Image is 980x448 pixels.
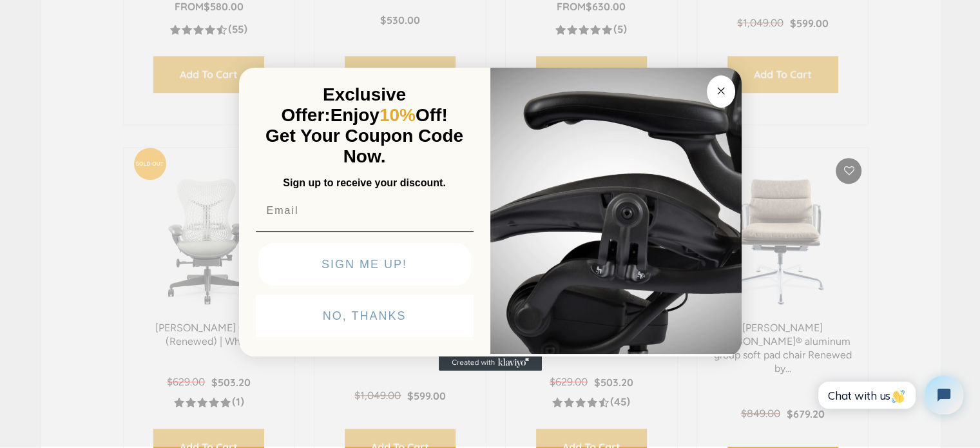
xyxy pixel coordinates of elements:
[283,177,445,188] span: Sign up to receive your discount.
[256,231,474,232] img: underline
[331,105,448,125] span: Enjoy Off!
[380,105,416,125] span: 10%
[281,84,406,125] span: Exclusive Offer:
[707,75,735,108] button: Close dialog
[256,198,474,224] input: Email
[256,295,474,337] button: NO, THANKS
[490,65,742,354] img: 92d77583-a095-41f6-84e7-858462e0427a.jpeg
[804,365,974,425] iframe: Tidio Chat
[439,355,542,371] a: Created with Klaviyo - opens in a new tab
[265,126,463,166] span: Get Your Coupon Code Now.
[258,243,471,286] button: SIGN ME UP!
